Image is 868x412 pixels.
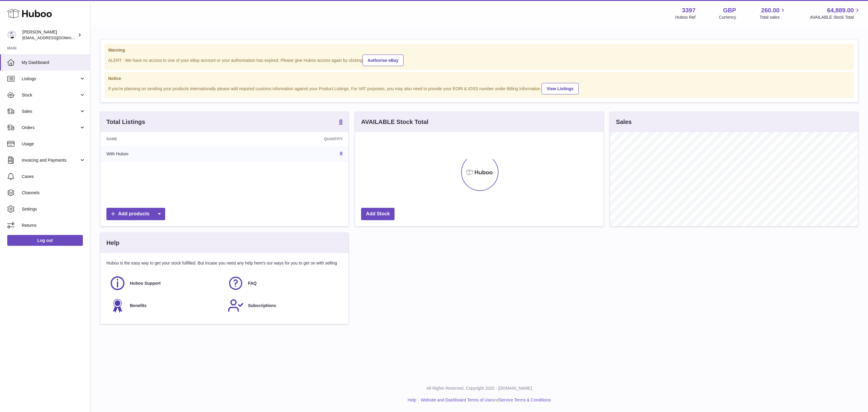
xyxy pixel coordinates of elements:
[100,146,231,162] td: With Huboo
[761,6,779,14] span: 260.00
[228,275,340,291] a: FAQ
[228,297,340,314] a: Subscriptions
[108,47,850,53] strong: Warning
[421,398,492,402] a: Website and Dashboard Terms of Use
[108,76,850,81] strong: Notice
[419,397,551,403] li: and
[616,118,632,126] h3: Sales
[22,109,79,114] span: Sales
[130,280,161,286] span: Huboo Support
[22,206,86,212] span: Settings
[719,14,736,20] div: Currency
[7,235,83,246] a: Log out
[675,14,696,20] div: Huboo Ref
[109,275,222,291] a: Huboo Support
[361,118,428,126] h3: AVAILABLE Stock Total
[723,6,736,14] strong: GBP
[759,6,786,20] a: 260.00 Total sales
[231,132,348,146] th: Quantity
[499,398,551,402] a: Service Terms & Conditions
[106,118,145,126] h3: Total Listings
[408,398,417,402] a: Help
[22,174,86,179] span: Cases
[248,280,257,286] span: FAQ
[22,141,86,147] span: Usage
[108,54,850,66] div: ALERT : We have no access to one of your eBay account or your authorisation has expired. Please g...
[130,303,146,309] span: Benefits
[22,60,86,65] span: My Dashboard
[7,30,16,40] img: internalAdmin-3397@internal.huboo.com
[106,260,342,266] p: Huboo is the easy way to get your stock fulfilled. But incase you need any help here's our ways f...
[95,385,863,391] p: All Rights Reserved. Copyright 2025 - [DOMAIN_NAME]
[363,55,404,66] a: Authorise eBay
[339,119,342,126] a: 8
[109,297,222,314] a: Benefits
[100,132,231,146] th: Name
[106,239,119,247] h3: Help
[22,76,79,82] span: Listings
[106,208,165,220] a: Add products
[22,35,89,40] span: [EMAIL_ADDRESS][DOMAIN_NAME]
[22,92,79,98] span: Stock
[810,14,861,20] span: AVAILABLE Stock Total
[810,6,861,20] a: 64,889.00 AVAILABLE Stock Total
[827,6,854,14] span: 64,889.00
[22,190,86,196] span: Channels
[340,151,342,156] a: 8
[759,14,786,20] span: Total sales
[682,6,696,14] strong: 3397
[248,303,276,309] span: Subscriptions
[22,29,77,41] div: [PERSON_NAME]
[22,125,79,131] span: Orders
[542,83,579,94] a: View Listings
[108,82,850,94] div: If you're planning on sending your products internationally please add required customs informati...
[339,119,342,125] strong: 8
[22,223,86,228] span: Returns
[22,157,79,163] span: Invoicing and Payments
[361,208,395,220] a: Add Stock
